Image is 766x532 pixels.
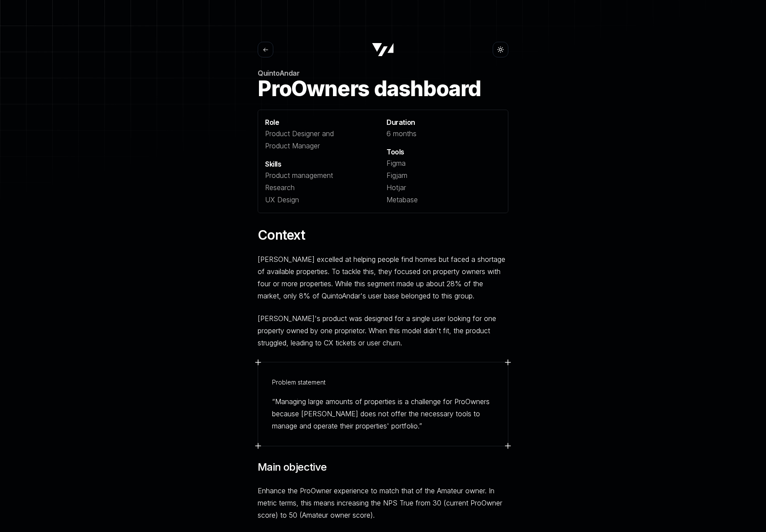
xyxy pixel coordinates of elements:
p: Metabase [386,194,501,206]
p: “Managing large amounts of properties is a challenge for ProOwners because [PERSON_NAME] does not... [272,395,494,432]
h2: Context [258,224,508,243]
p: Research [265,181,380,194]
p: 6 months [386,127,501,140]
p: Hotjar [386,181,501,194]
p: [PERSON_NAME]'s product was designed for a single user looking for one property owned by one prop... [258,312,508,349]
h3: Main objective [258,460,508,474]
p: Product management [265,169,380,181]
h1: ProOwners dashboard [258,78,508,99]
p: Figma [386,157,501,169]
p: Problem statement [272,376,494,388]
h5: QuintoAndar [258,68,508,78]
p: UX Design [265,194,380,206]
p: [PERSON_NAME] excelled at helping people find homes but faced a shortage of available properties.... [258,253,508,302]
h5: Role [265,117,380,127]
h5: Duration [386,117,501,127]
h5: Tools [386,147,501,157]
p: Product Designer and Product Manager [265,127,380,152]
p: Figjam [386,169,501,181]
h5: Skills [265,159,380,169]
p: Enhance the ProOwner experience to match that of the Amateur owner. In metric terms, this means i... [258,485,508,521]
